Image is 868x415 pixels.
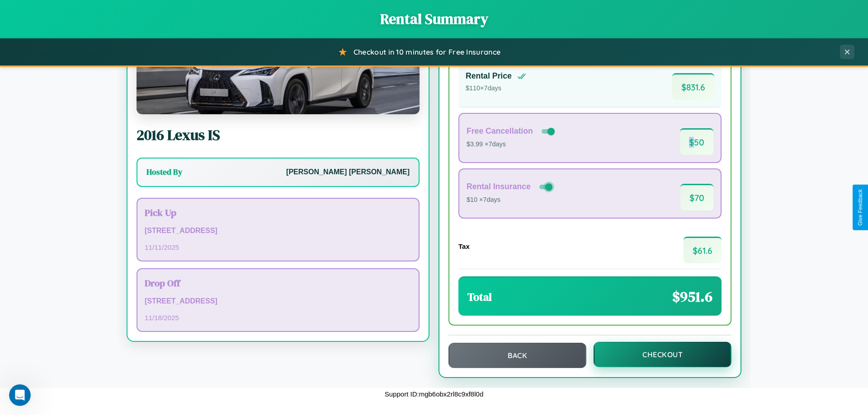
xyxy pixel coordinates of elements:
[467,126,533,136] h4: Free Cancellation
[145,295,411,308] p: [STREET_ADDRESS]
[145,312,411,324] p: 11 / 18 / 2025
[145,241,411,253] p: 11 / 11 / 2025
[9,384,31,406] iframe: Intercom live chat
[857,189,863,226] div: Give Feedback
[448,343,586,368] button: Back
[146,167,182,177] h3: Hosted By
[9,9,859,29] h1: Rental Summary
[385,388,483,400] p: Support ID: mgb6obx2rl8c9xf8l0d
[467,194,554,206] p: $10 × 7 days
[354,47,500,56] span: Checkout in 10 minutes for Free Insurance
[137,125,420,145] h2: 2016 Lexus IS
[145,224,411,238] p: [STREET_ADDRESS]
[684,237,722,263] span: $ 61.6
[467,182,531,191] h4: Rental Insurance
[680,128,713,155] span: $ 50
[145,276,411,289] h3: Drop Off
[467,289,492,304] h3: Total
[680,184,713,210] span: $ 70
[466,83,526,94] p: $ 110 × 7 days
[145,206,411,219] h3: Pick Up
[467,139,557,150] p: $3.99 × 7 days
[466,71,512,81] h4: Rental Price
[286,166,410,179] p: [PERSON_NAME] [PERSON_NAME]
[672,73,714,100] span: $ 831.6
[458,242,470,250] h4: Tax
[594,342,731,367] button: Checkout
[137,24,420,114] img: Lexus IS
[672,287,712,307] span: $ 951.6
